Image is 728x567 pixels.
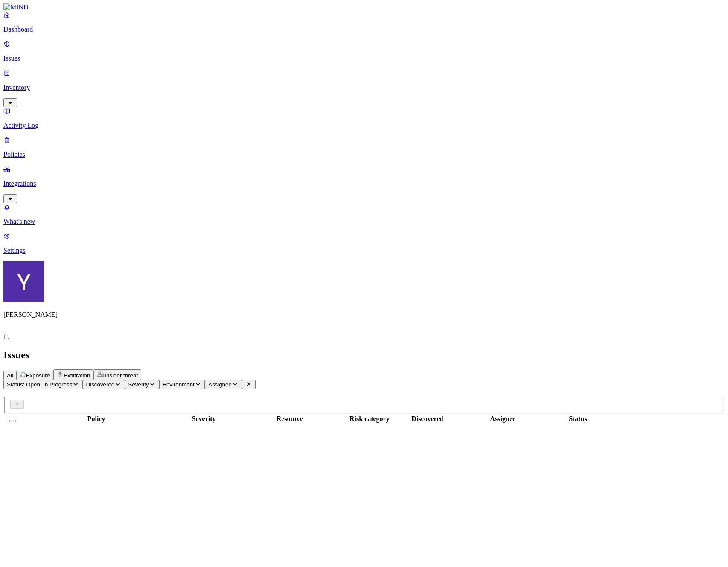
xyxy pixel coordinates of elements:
[3,311,725,319] p: [PERSON_NAME]
[3,26,725,33] p: Dashboard
[64,372,90,379] span: Exfiltration
[128,381,149,388] span: Severity
[163,381,195,388] span: Environment
[3,122,725,129] p: Activity Log
[460,415,545,423] div: Assignee
[208,381,232,388] span: Assignee
[3,232,725,254] a: Settings
[22,415,171,423] div: Policy
[3,3,725,11] a: MIND
[3,203,725,225] a: What's new
[3,40,725,62] a: Issues
[3,84,725,91] p: Inventory
[3,151,725,158] p: Policies
[344,415,394,423] div: Risk category
[547,415,609,423] div: Status
[237,415,343,423] div: Resource
[3,261,44,302] img: Yana Orhov
[3,218,725,225] p: What's new
[3,349,725,361] h2: Issues
[7,381,72,388] span: Status: Open, In Progress
[3,55,725,62] p: Issues
[3,107,725,129] a: Activity Log
[3,69,725,106] a: Inventory
[3,247,725,254] p: Settings
[3,165,725,202] a: Integrations
[396,415,459,423] div: Discovered
[3,180,725,187] p: Integrations
[105,372,138,379] span: Insider threat
[3,136,725,158] a: Policies
[26,372,50,379] span: Exposure
[86,381,115,388] span: Discovered
[3,11,725,33] a: Dashboard
[172,415,235,423] div: Severity
[9,420,16,422] button: Select all
[7,372,13,379] span: All
[3,3,29,11] img: MIND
